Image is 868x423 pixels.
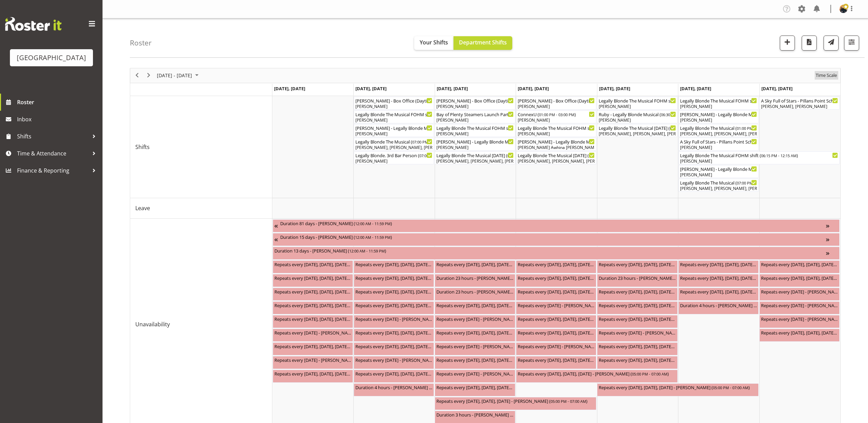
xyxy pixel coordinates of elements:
[154,68,203,83] div: Jul 28 - Aug 03, 2025
[274,288,351,295] div: Repeats every [DATE], [DATE], [DATE], [DATE] - [PERSON_NAME] ( )
[516,370,678,383] div: Unavailability"s event - Repeats every friday, wednesday, thursday - Dion Stewart Begin From Thur...
[435,315,515,328] div: Unavailability"s event - Repeats every wednesday - Aiddie Carnihan Begin From Wednesday, July 30,...
[436,158,513,164] div: [PERSON_NAME], [PERSON_NAME], [PERSON_NAME], [PERSON_NAME], [PERSON_NAME], [PERSON_NAME]
[678,165,759,178] div: Shifts"s event - Robin - Legally Blonde Musical Begin From Saturday, August 2, 2025 at 6:30:00 PM...
[274,329,351,336] div: Repeats every [DATE] - [PERSON_NAME] ( )
[435,397,596,410] div: Unavailability"s event - Repeats every friday, wednesday, thursday - Dion Stewart Begin From Wedn...
[761,85,792,92] span: [DATE], [DATE]
[355,356,432,363] div: Repeats every [DATE] - [PERSON_NAME] ( )
[354,97,434,110] div: Shifts"s event - Valerie Confirmed - Box Office (Daytime Shifts) Begin From Tuesday, July 29, 202...
[518,302,595,309] div: Repeats every [DATE] - [PERSON_NAME] ( )
[436,124,513,131] div: Legally Blonde The Musical FOHM shift ( )
[273,301,353,314] div: Unavailability"s event - Repeats every monday, tuesday, wednesday, thursday, friday - Elea Hargre...
[274,302,351,309] div: Repeats every [DATE], [DATE], [DATE], [DATE], [DATE] - [PERSON_NAME] ( )
[518,343,595,350] div: Repeats every [DATE] - [PERSON_NAME] ( )
[280,233,826,240] div: Duration 15 days - [PERSON_NAME] ( )
[354,383,434,396] div: Unavailability"s event - Duration 4 hours - Lisa Camplin Begin From Tuesday, July 29, 2025 at 9:0...
[599,117,676,123] div: [PERSON_NAME]
[597,260,677,273] div: Unavailability"s event - Repeats every monday, tuesday, wednesday, thursday, friday, saturday, su...
[355,145,432,151] div: [PERSON_NAME], [PERSON_NAME], [PERSON_NAME], [PERSON_NAME], [PERSON_NAME], [PERSON_NAME]
[354,110,434,123] div: Shifts"s event - Legally Blonde The Musical FOHM shift Begin From Tuesday, July 29, 2025 at 6:15:...
[355,97,432,104] div: [PERSON_NAME] - Box Office (Daytime Shifts) ( )
[355,274,432,281] div: Repeats every [DATE], [DATE], [DATE], [DATE], [DATE], [DATE], [DATE] - [PERSON_NAME] ( )
[273,329,353,342] div: Unavailability"s event - Repeats every monday - Skye Colonna Begin From Monday, July 28, 2025 at ...
[354,315,434,328] div: Unavailability"s event - Repeats every tuesday - Skye Colonna Begin From Tuesday, July 29, 2025 a...
[599,343,676,350] div: Repeats every [DATE], [DATE], [DATE], [DATE], [DATE] - [PERSON_NAME] Awhina [PERSON_NAME] ( )
[355,111,432,118] div: Legally Blonde The Musical FOHM shift ( )
[273,247,840,260] div: Unavailability"s event - Duration 13 days - Lisa Camplin Begin From Monday, July 28, 2025 at 12:0...
[17,53,86,63] div: [GEOGRAPHIC_DATA]
[516,288,596,301] div: Unavailability"s event - Repeats every monday, tuesday, wednesday, thursday, friday - Elea Hargre...
[815,71,838,80] span: Time Scale
[453,36,512,50] button: Department Shifts
[680,138,757,145] div: A Sky Full of Stars - PIllans Point School Cargo Shed ( )
[599,356,676,363] div: Repeats every [DATE], [DATE], [DATE], [DATE], [DATE], [DATE], [DATE] - [PERSON_NAME] ( )
[273,370,353,383] div: Unavailability"s event - Repeats every monday, tuesday, wednesday, thursday, friday, saturday, su...
[518,138,595,145] div: [PERSON_NAME] - Legally Blonde Musical ( )
[354,274,434,287] div: Unavailability"s event - Repeats every monday, tuesday, wednesday, thursday, friday, saturday, su...
[759,329,840,342] div: Unavailability"s event - Repeats every monday, tuesday, wednesday, thursday, friday, saturday, su...
[459,39,507,46] span: Department Shifts
[436,288,513,295] div: Duration 23 hours - [PERSON_NAME] ( )
[516,124,596,137] div: Shifts"s event - Legally Blonde The Musical FOHM shift Begin From Thursday, July 31, 2025 at 6:15...
[518,97,595,104] div: [PERSON_NAME] - Box Office (Daytime Shifts) ( )
[436,397,595,404] div: Repeats every [DATE], [DATE], [DATE] - [PERSON_NAME] ( )
[759,315,840,328] div: Unavailability"s event - Repeats every sunday - Michelle Englehardt Begin From Sunday, August 3, ...
[597,342,677,355] div: Unavailability"s event - Repeats every monday, tuesday, thursday, friday, wednesday - Bobby-Lea A...
[355,221,391,226] span: 12:00 AM - 11:59 PM
[412,139,448,145] span: 07:00 PM - 11:00 PM
[355,124,432,131] div: [PERSON_NAME] - Legally Blonde Musical ( )
[678,301,759,314] div: Unavailability"s event - Duration 4 hours - Skye Colonna Begin From Saturday, August 2, 2025 at 9...
[355,131,432,137] div: [PERSON_NAME]
[518,329,595,336] div: Repeats every [DATE], [DATE], [DATE], [DATE], [DATE] - [PERSON_NAME] Awhina [PERSON_NAME] ( )
[516,315,596,328] div: Unavailability"s event - Repeats every monday, tuesday, wednesday, thursday, friday - Lydia Noble...
[678,138,759,151] div: Shifts"s event - A Sky Full of Stars - PIllans Point School Cargo Shed Begin From Saturday, Augus...
[597,124,677,137] div: Shifts"s event - Legally Blonde The Musical 1st August Begin From Friday, August 1, 2025 at 7:00:...
[435,138,515,151] div: Shifts"s event - Wendy - Legally Blonde Musical Begin From Wednesday, July 30, 2025 at 6:30:00 PM...
[355,234,391,240] span: 12:00 AM - 11:59 PM
[130,96,272,198] td: Shifts resource
[280,220,826,227] div: Duration 81 days - [PERSON_NAME] ( )
[143,68,154,83] div: next period
[354,124,434,137] div: Shifts"s event - Valerie - Legally Blonde Musical Begin From Tuesday, July 29, 2025 at 6:30:00 PM...
[436,329,513,336] div: Repeats every [DATE], [DATE], [DATE], [DATE], [DATE] - [PERSON_NAME] ( )
[355,302,432,309] div: Repeats every [DATE], [DATE], [DATE], [DATE], [DATE] - [PERSON_NAME] ( )
[599,384,757,391] div: Repeats every [DATE], [DATE], [DATE] - [PERSON_NAME] ( )
[355,343,432,350] div: Repeats every [DATE], [DATE], [DATE], [DATE], [DATE] - [PERSON_NAME] Awhina [PERSON_NAME] ( )
[274,274,351,281] div: Repeats every [DATE], [DATE], [DATE], [DATE], [DATE], [DATE], [DATE] - [PERSON_NAME] ( )
[414,36,453,50] button: Your Shifts
[516,342,596,355] div: Unavailability"s event - Repeats every thursday - Michelle Englehardt Begin From Thursday, July 3...
[516,151,596,164] div: Shifts"s event - Legally Blonde The Musical 31st July Begin From Thursday, July 31, 2025 at 7:00:...
[354,288,434,301] div: Unavailability"s event - Repeats every monday, tuesday, thursday, friday - Aiddie Carnihan Begin ...
[737,125,772,131] span: 01:00 PM - 05:00 PM
[436,97,513,104] div: [PERSON_NAME] - Box Office (Daytime Shifts) ( )
[274,247,826,254] div: Duration 13 days - [PERSON_NAME] ( )
[354,301,434,314] div: Unavailability"s event - Repeats every monday, tuesday, wednesday, thursday, friday - Elea Hargre...
[518,370,676,377] div: Repeats every [DATE], [DATE], [DATE] - [PERSON_NAME] ( )
[680,152,838,159] div: Legally Blonde The Musical FOHM shift ( )
[437,85,468,92] span: [DATE], [DATE]
[435,342,515,355] div: Unavailability"s event - Repeats every wednesday - Skye Colonna Begin From Wednesday, July 30, 20...
[518,131,595,137] div: [PERSON_NAME]
[273,260,353,273] div: Unavailability"s event - Repeats every monday, tuesday, saturday, sunday - Dion Stewart Begin Fro...
[436,145,513,151] div: [PERSON_NAME]
[436,315,513,322] div: Repeats every [DATE] - [PERSON_NAME] ( )
[599,104,676,110] div: [PERSON_NAME]
[274,315,351,322] div: Repeats every [DATE], [DATE], [DATE], [DATE], [DATE] - [PERSON_NAME] ( )
[5,17,62,31] img: Rosterit website logo
[144,71,153,80] button: Next
[599,329,676,336] div: Repeats every [DATE] - [PERSON_NAME] ( )
[156,71,202,80] button: July 2025
[599,274,676,281] div: Duration 23 hours - [PERSON_NAME] ( )
[761,302,838,309] div: Repeats every [DATE] - [PERSON_NAME] ( )
[597,315,677,328] div: Unavailability"s event - Repeats every monday, tuesday, wednesday, thursday, friday - Lydia Noble...
[133,71,142,80] button: Previous
[761,104,838,110] div: [PERSON_NAME], [PERSON_NAME]
[761,261,838,268] div: Repeats every [DATE], [DATE], [DATE], [DATE] - [PERSON_NAME] ( )
[436,274,513,281] div: Duration 23 hours - [PERSON_NAME] ( )
[435,97,515,110] div: Shifts"s event - Robin - Box Office (Daytime Shifts) Begin From Wednesday, July 30, 2025 at 10:00...
[759,97,840,110] div: Shifts"s event - A Sky Full of Stars - PIllans Point School Cargo Shed Pack out Begin From Sunday...
[599,97,676,104] div: Legally Blonde The Musical FOHM shift ( )
[355,104,432,110] div: [PERSON_NAME]
[518,124,595,131] div: Legally Blonde The Musical FOHM shift ( )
